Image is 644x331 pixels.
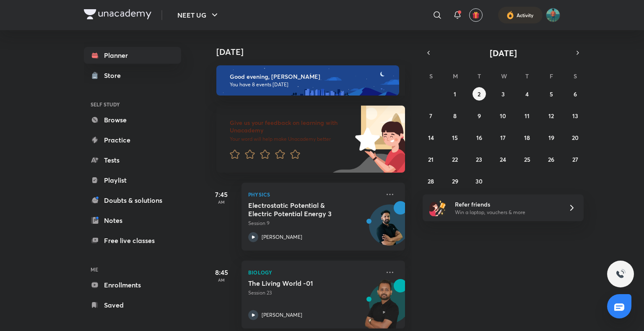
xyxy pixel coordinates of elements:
abbr: September 26, 2025 [548,155,554,163]
button: avatar [469,8,483,22]
img: evening [216,65,399,96]
abbr: September 4, 2025 [525,90,529,98]
button: September 9, 2025 [473,109,486,122]
abbr: September 17, 2025 [500,134,506,142]
abbr: September 29, 2025 [452,177,458,185]
a: Tests [84,152,181,168]
h5: Electrostatic Potential & Electric Potential Energy 3 [248,201,353,218]
p: Your word will help make Unacademy better [230,136,352,142]
abbr: September 15, 2025 [452,134,458,142]
button: September 21, 2025 [424,153,438,166]
button: September 13, 2025 [569,109,582,122]
button: September 11, 2025 [520,109,534,122]
button: September 7, 2025 [424,109,438,122]
h6: Refer friends [455,200,558,209]
button: September 29, 2025 [448,174,462,188]
button: September 30, 2025 [473,174,486,188]
div: Store [104,70,126,80]
img: Company Logo [84,9,151,19]
button: September 17, 2025 [496,131,510,144]
p: AM [205,199,238,204]
a: Practice [84,132,181,148]
a: Enrollments [84,277,181,293]
abbr: September 28, 2025 [428,177,434,185]
abbr: September 20, 2025 [572,134,579,142]
button: September 22, 2025 [448,153,462,166]
abbr: September 7, 2025 [429,112,432,120]
abbr: September 5, 2025 [550,90,553,98]
button: September 28, 2025 [424,174,438,188]
img: ttu [615,269,626,279]
a: Company Logo [84,9,151,21]
button: September 4, 2025 [520,87,534,101]
h6: Give us your feedback on learning with Unacademy [230,119,352,134]
h6: SELF STUDY [84,97,181,111]
abbr: Thursday [525,72,529,80]
button: September 5, 2025 [545,87,558,101]
button: September 24, 2025 [496,153,510,166]
p: [PERSON_NAME] [262,311,302,319]
button: September 10, 2025 [496,109,510,122]
abbr: September 11, 2025 [525,112,530,120]
abbr: September 9, 2025 [478,112,481,120]
abbr: Sunday [429,72,433,80]
abbr: Tuesday [478,72,481,80]
button: September 23, 2025 [473,153,486,166]
button: [DATE] [434,47,572,59]
abbr: September 8, 2025 [453,112,457,120]
abbr: September 13, 2025 [572,112,578,120]
abbr: September 23, 2025 [476,155,482,163]
a: Browse [84,111,181,128]
p: Win a laptop, vouchers & more [455,209,558,216]
a: Saved [84,297,181,313]
button: September 6, 2025 [569,87,582,101]
button: September 26, 2025 [545,153,558,166]
abbr: September 19, 2025 [548,134,554,142]
abbr: September 1, 2025 [454,90,456,98]
p: You have 8 events [DATE] [230,81,392,88]
abbr: September 16, 2025 [476,134,482,142]
button: September 1, 2025 [448,87,462,101]
p: Session 9 [248,220,380,227]
abbr: September 30, 2025 [475,177,483,185]
abbr: Wednesday [501,72,507,80]
img: activity [506,10,514,20]
abbr: September 3, 2025 [501,90,505,98]
a: Planner [84,47,181,64]
abbr: September 24, 2025 [500,155,506,163]
button: NEET UG [172,7,225,23]
abbr: September 25, 2025 [524,155,530,163]
img: Abhay [546,8,560,22]
button: September 12, 2025 [545,109,558,122]
p: Biology [248,267,380,277]
button: September 2, 2025 [473,87,486,101]
button: September 25, 2025 [520,153,534,166]
abbr: September 21, 2025 [428,155,434,163]
h6: ME [84,262,181,277]
button: September 3, 2025 [496,87,510,101]
p: Physics [248,189,380,199]
abbr: September 2, 2025 [478,90,480,98]
abbr: September 12, 2025 [548,112,554,120]
abbr: September 10, 2025 [500,112,506,120]
span: [DATE] [490,47,517,59]
abbr: September 22, 2025 [452,155,458,163]
p: Session 23 [248,289,380,297]
h5: 7:45 [205,189,238,199]
a: Notes [84,212,181,229]
img: referral [429,199,446,216]
button: September 16, 2025 [473,131,486,144]
h6: Good evening, [PERSON_NAME] [230,73,392,80]
button: September 20, 2025 [569,131,582,144]
img: Avatar [369,209,410,249]
p: [PERSON_NAME] [262,233,302,241]
a: Free live classes [84,232,181,249]
h5: The Living World -01 [248,279,353,287]
abbr: September 14, 2025 [428,134,434,142]
abbr: September 6, 2025 [574,90,577,98]
img: avatar [472,11,480,19]
abbr: September 18, 2025 [524,134,530,142]
abbr: September 27, 2025 [572,155,578,163]
img: feedback_image [327,106,405,173]
button: September 8, 2025 [448,109,462,122]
